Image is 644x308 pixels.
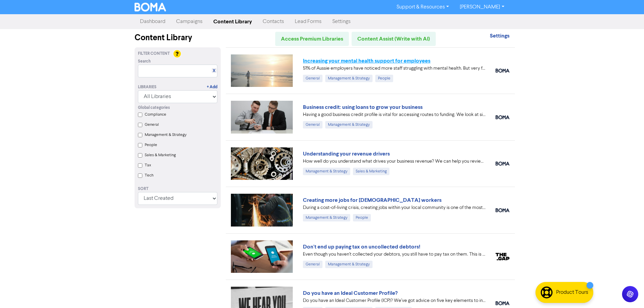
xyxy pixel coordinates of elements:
[327,15,356,28] a: Settings
[145,112,166,118] label: Compliance
[490,33,509,39] a: Settings
[138,186,217,192] div: Sort
[135,3,166,11] img: BOMA Logo
[303,111,485,118] div: Having a good business credit profile is vital for accessing routes to funding. We look at six di...
[171,15,208,28] a: Campaigns
[207,84,217,90] a: + Add
[353,168,389,175] div: Sales & Marketing
[303,251,485,258] div: Even though you haven’t collected your debtors, you still have to pay tax on them. This is becaus...
[138,58,151,65] span: Search
[303,261,323,268] div: General
[352,32,436,46] a: Content Assist (Write with AI)
[145,162,151,168] label: Tax
[138,84,157,90] div: Libraries
[138,51,217,57] div: Filter Content
[303,290,398,297] a: Do you have an Ideal Customer Profile?
[391,2,454,13] a: Support & Resources
[325,75,373,82] div: Management & Strategy
[610,276,644,308] iframe: Chat Widget
[303,214,350,221] div: Management & Strategy
[496,115,509,119] img: boma
[213,68,215,73] a: X
[145,122,159,128] label: General
[454,2,509,13] a: [PERSON_NAME]
[145,152,176,158] label: Sales & Marketing
[303,197,442,204] a: Creating more jobs for [DEMOGRAPHIC_DATA] workers
[303,104,423,111] a: Business credit: using loans to grow your business
[303,150,390,157] a: Understanding your revenue drivers
[303,57,430,64] a: Increasing your mental health support for employees
[325,261,373,268] div: Management & Strategy
[145,132,187,138] label: Management & Strategy
[303,121,323,128] div: General
[138,105,217,111] div: Global categories
[496,301,509,305] img: boma
[208,15,257,28] a: Content Library
[135,15,171,28] a: Dashboard
[303,243,420,250] a: Don't end up paying tax on uncollected debtors!
[145,172,153,179] label: Tech
[303,75,323,82] div: General
[135,32,221,44] div: Content Library
[145,142,157,148] label: People
[303,168,350,175] div: Management & Strategy
[257,15,289,28] a: Contacts
[496,253,509,260] img: thegap
[375,75,393,82] div: People
[303,297,485,304] div: Do you have an Ideal Customer Profile (ICP)? We’ve got advice on five key elements to include in ...
[496,208,509,212] img: boma
[303,204,485,211] div: During a cost-of-living crisis, creating jobs within your local community is one of the most impo...
[303,158,485,165] div: How well do you understand what drives your business revenue? We can help you review your numbers...
[490,32,509,39] strong: Settings
[496,162,509,166] img: boma_accounting
[325,121,373,128] div: Management & Strategy
[289,15,327,28] a: Lead Forms
[496,69,509,73] img: boma
[353,214,371,221] div: People
[275,32,349,46] a: Access Premium Libraries
[303,65,485,72] div: 51% of Aussie employers have noticed more staff struggling with mental health. But very few have ...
